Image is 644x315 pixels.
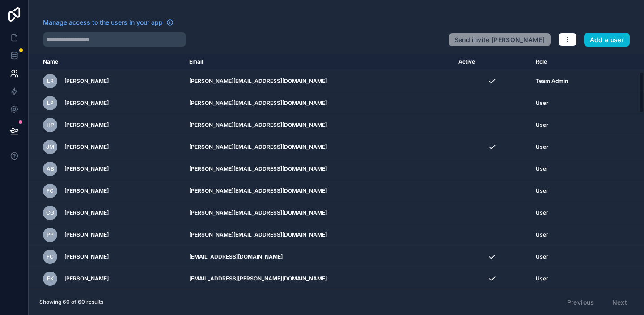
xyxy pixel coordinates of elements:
[184,268,453,290] td: [EMAIL_ADDRESS][PERSON_NAME][DOMAIN_NAME]
[184,180,453,202] td: [PERSON_NAME][EMAIL_ADDRESS][DOMAIN_NAME]
[64,165,109,173] span: [PERSON_NAME]
[184,70,453,92] td: [PERSON_NAME][EMAIL_ADDRESS][DOMAIN_NAME]
[184,114,453,136] td: [PERSON_NAME][EMAIL_ADDRESS][DOMAIN_NAME]
[64,275,109,282] span: [PERSON_NAME]
[184,158,453,180] td: [PERSON_NAME][EMAIL_ADDRESS][DOMAIN_NAME]
[47,99,54,107] span: LP
[47,121,54,129] span: HP
[43,18,163,27] span: Manage access to the users in your app
[47,187,54,194] span: FC
[47,275,54,282] span: FK
[64,78,109,85] span: [PERSON_NAME]
[47,231,54,238] span: PP
[64,231,109,238] span: [PERSON_NAME]
[64,121,109,129] span: [PERSON_NAME]
[29,54,184,70] th: Name
[64,143,109,151] span: [PERSON_NAME]
[47,78,54,85] span: LR
[46,209,54,216] span: CG
[536,165,548,173] span: User
[29,54,644,289] div: scrollable content
[536,99,548,107] span: User
[536,253,548,260] span: User
[453,54,530,70] th: Active
[536,143,548,151] span: User
[47,165,54,173] span: AB
[184,92,453,114] td: [PERSON_NAME][EMAIL_ADDRESS][DOMAIN_NAME]
[536,121,548,129] span: User
[184,136,453,158] td: [PERSON_NAME][EMAIL_ADDRESS][DOMAIN_NAME]
[536,209,548,216] span: User
[64,99,109,107] span: [PERSON_NAME]
[184,224,453,246] td: [PERSON_NAME][EMAIL_ADDRESS][DOMAIN_NAME]
[39,298,103,306] span: Showing 60 of 60 results
[530,54,608,70] th: Role
[536,231,548,238] span: User
[584,33,630,47] button: Add a user
[184,246,453,268] td: [EMAIL_ADDRESS][DOMAIN_NAME]
[64,187,109,194] span: [PERSON_NAME]
[184,202,453,224] td: [PERSON_NAME][EMAIL_ADDRESS][DOMAIN_NAME]
[46,143,54,151] span: JM
[536,275,548,282] span: User
[536,187,548,194] span: User
[43,18,174,27] a: Manage access to the users in your app
[184,54,453,70] th: Email
[536,78,568,85] span: Team Admin
[64,209,109,216] span: [PERSON_NAME]
[47,253,54,260] span: FC
[64,253,109,260] span: [PERSON_NAME]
